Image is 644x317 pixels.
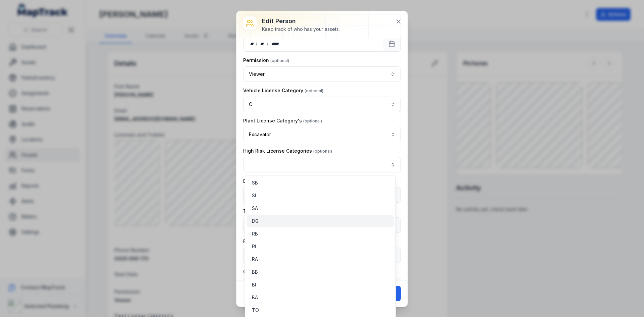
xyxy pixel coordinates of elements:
[252,243,256,250] span: RI
[252,256,258,263] span: RA
[252,230,258,237] span: RB
[252,281,256,288] span: BI
[252,218,259,224] span: DG
[252,179,258,186] span: SB
[252,294,258,301] span: BA
[252,307,259,314] span: TO
[252,192,256,199] span: SI
[252,269,258,275] span: BB
[252,205,258,212] span: SA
